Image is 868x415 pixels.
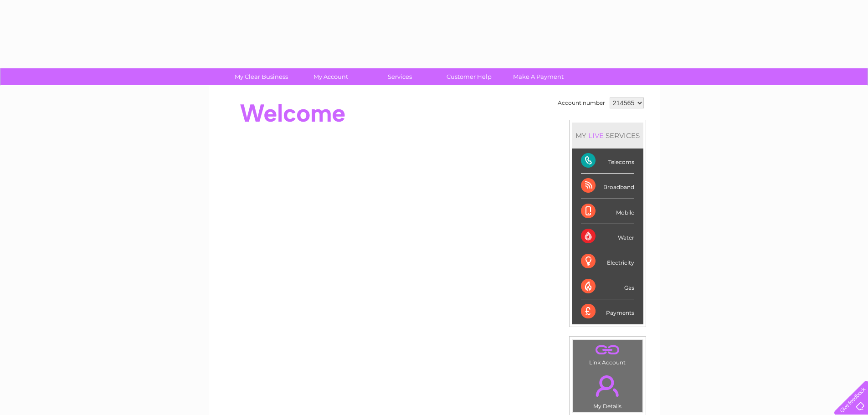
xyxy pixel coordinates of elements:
[581,274,634,299] div: Gas
[581,299,634,324] div: Payments
[575,342,640,358] a: .
[581,249,634,274] div: Electricity
[581,199,634,224] div: Mobile
[575,370,640,402] a: .
[224,68,299,85] a: My Clear Business
[572,368,643,412] td: My Details
[501,68,576,85] a: Make A Payment
[555,95,607,111] td: Account number
[586,131,606,140] div: LIVE
[572,339,643,368] td: Link Account
[581,224,634,249] div: Water
[431,68,507,85] a: Customer Help
[581,149,634,174] div: Telecoms
[572,123,643,149] div: MY SERVICES
[362,68,437,85] a: Services
[293,68,368,85] a: My Account
[581,174,634,199] div: Broadband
